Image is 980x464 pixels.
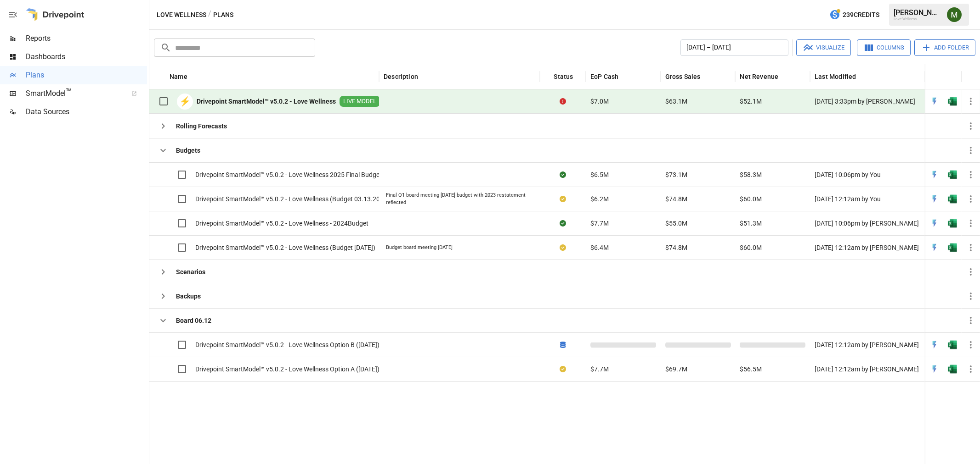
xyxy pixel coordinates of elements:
div: Your plan has changes in Excel that are not reflected in the Drivepoint Data Warehouse, select "S... [560,365,566,374]
img: quick-edit-flash.b8aec18c.svg [930,219,939,228]
span: $7.7M [590,219,609,228]
div: Your plan has changes in Excel that are not reflected in the Drivepoint Data Warehouse, select "S... [560,243,566,252]
button: Columns [857,39,911,56]
span: $6.5M [590,170,609,179]
div: Open in Excel [948,170,957,179]
img: Meredith Lacasse [947,7,962,22]
span: $74.8M [665,194,687,204]
div: Open in Excel [948,243,957,252]
div: Open in Excel [948,219,957,228]
span: SmartModel [26,88,121,99]
button: 239Credits [826,6,883,23]
b: Drivepoint SmartModel™ v5.0.2 - Love Wellness [197,97,336,106]
div: Error during sync. [560,97,566,106]
span: Drivepoint SmartModel™ v5.0.2 - Love Wellness (Budget [DATE]) [195,243,375,252]
button: Meredith Lacasse [941,2,967,28]
span: $63.1M [665,97,687,106]
span: $73.1M [665,170,687,179]
img: g5qfjXmAAAAABJRU5ErkJggg== [948,97,957,106]
div: Name [170,73,187,80]
span: Drivepoint SmartModel™ v5.0.2 - Love Wellness Option B ([DATE]) [195,340,380,349]
div: [PERSON_NAME] [894,8,941,17]
b: Scenarios [176,267,205,276]
div: Open in Quick Edit [930,365,939,374]
div: Open in Quick Edit [930,170,939,179]
span: $6.4M [590,243,609,252]
div: Sync in progress. [560,340,566,349]
img: g5qfjXmAAAAABJRU5ErkJggg== [948,365,957,374]
div: Your plan has changes in Excel that are not reflected in the Drivepoint Data Warehouse, select "S... [560,194,566,204]
img: g5qfjXmAAAAABJRU5ErkJggg== [948,243,957,252]
span: $55.0M [665,219,687,228]
img: quick-edit-flash.b8aec18c.svg [930,340,939,349]
img: g5qfjXmAAAAABJRU5ErkJggg== [948,194,957,204]
span: Dashboards [26,51,147,62]
div: [DATE] 3:33pm by [PERSON_NAME] [810,89,925,114]
span: Reports [26,33,147,44]
span: $51.3M [740,219,762,228]
div: [DATE] 10:06pm by You [810,162,925,187]
b: Board 06.12 [176,316,211,325]
div: [DATE] 12:12am by [PERSON_NAME] [810,332,925,357]
div: [DATE] 12:12am by You [810,187,925,211]
button: Add Folder [914,39,975,56]
div: Sync complete [560,219,566,228]
button: Love Wellness [157,9,206,21]
div: Open in Excel [948,194,957,204]
span: $58.3M [740,170,762,179]
div: Description [384,73,418,80]
div: Open in Excel [948,365,957,374]
div: Open in Excel [948,97,957,106]
div: / [208,9,211,21]
span: Drivepoint SmartModel™ v5.0.2 - Love Wellness 2025 Final Budget [195,170,382,179]
span: LIVE MODEL [340,97,380,106]
div: Last Modified [815,73,856,80]
span: $7.7M [590,365,609,374]
div: Status [554,73,573,80]
button: Visualize [796,39,851,56]
div: [DATE] 10:06pm by [PERSON_NAME] [810,211,925,235]
div: Open in Quick Edit [930,219,939,228]
div: Net Revenue [740,73,778,80]
span: $69.7M [665,365,687,374]
div: Final Q1 board meeting [DATE] budget with 2023 restatement reflected [386,192,533,206]
span: Drivepoint SmartModel™ v5.0.2 - Love Wellness - 2024Budget [195,219,368,228]
span: 239 Credits [843,9,879,21]
span: Drivepoint SmartModel™ v5.0.2 - Love Wellness Option A ([DATE]) [195,365,380,374]
b: Budgets [176,146,200,155]
span: $52.1M [740,97,762,106]
img: quick-edit-flash.b8aec18c.svg [930,194,939,204]
img: g5qfjXmAAAAABJRU5ErkJggg== [948,170,957,179]
div: Budget board meeting [DATE] [386,244,453,251]
div: Love Wellness [894,17,941,21]
img: quick-edit-flash.b8aec18c.svg [930,97,939,106]
div: Gross Sales [665,73,701,80]
div: ⚡ [177,94,193,110]
div: [DATE] 12:12am by [PERSON_NAME] [810,357,925,381]
span: $7.0M [590,97,609,106]
div: Open in Quick Edit [930,97,939,106]
span: $60.0M [740,194,762,204]
div: Open in Quick Edit [930,340,939,349]
img: g5qfjXmAAAAABJRU5ErkJggg== [948,340,957,349]
div: Open in Excel [948,340,957,349]
span: Data Sources [26,106,147,117]
div: [DATE] 12:12am by [PERSON_NAME] [810,235,925,260]
span: Drivepoint SmartModel™ v5.0.2 - Love Wellness (Budget 03.13.2025v2) [195,194,397,204]
img: g5qfjXmAAAAABJRU5ErkJggg== [948,219,957,228]
button: [DATE] – [DATE] [680,39,788,56]
span: Plans [26,70,147,81]
b: Rolling Forecasts [176,122,227,131]
span: $6.2M [590,194,609,204]
span: $56.5M [740,365,762,374]
img: quick-edit-flash.b8aec18c.svg [930,365,939,374]
img: quick-edit-flash.b8aec18c.svg [930,170,939,179]
span: $74.8M [665,243,687,252]
span: $60.0M [740,243,762,252]
img: quick-edit-flash.b8aec18c.svg [930,243,939,252]
div: EoP Cash [590,73,618,80]
div: Open in Quick Edit [930,194,939,204]
span: ™ [66,87,72,98]
b: Backups [176,292,201,301]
